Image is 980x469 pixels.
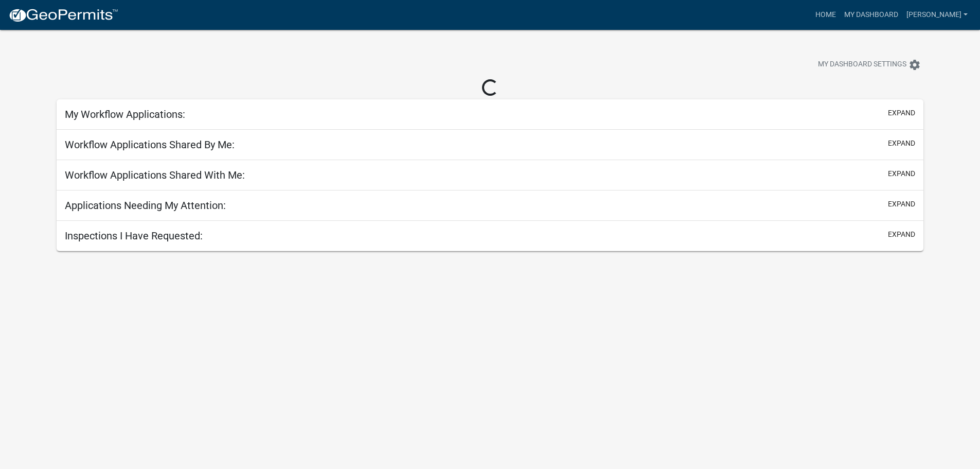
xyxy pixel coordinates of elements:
[888,229,915,240] button: expand
[888,168,915,179] button: expand
[888,199,915,210] button: expand
[818,59,906,71] span: My Dashboard Settings
[65,230,203,242] h5: Inspections I Have Requested:
[908,59,921,71] i: settings
[888,108,915,118] button: expand
[840,5,902,25] a: My Dashboard
[65,138,235,151] h5: Workflow Applications Shared By Me:
[65,169,245,181] h5: Workflow Applications Shared With Me:
[810,55,929,75] button: My Dashboard Settingssettings
[888,138,915,149] button: expand
[65,199,226,212] h5: Applications Needing My Attention:
[902,5,972,25] a: [PERSON_NAME]
[65,108,185,120] h5: My Workflow Applications:
[811,5,840,25] a: Home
